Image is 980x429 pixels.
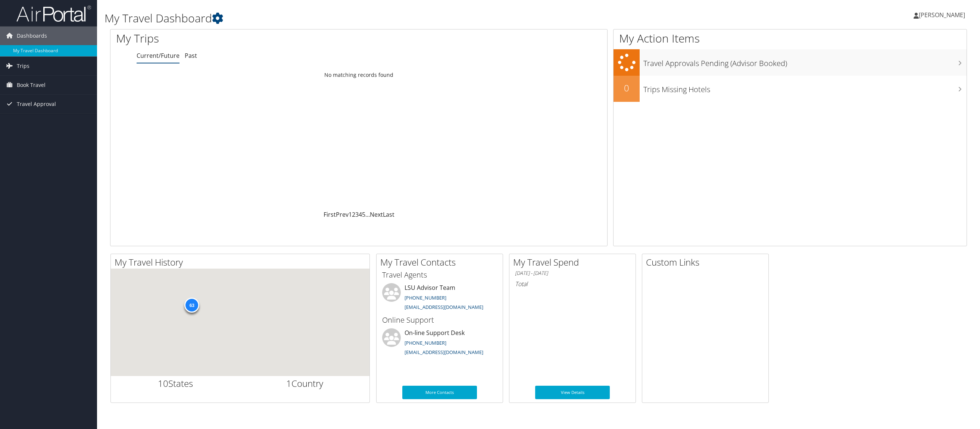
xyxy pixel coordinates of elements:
h3: Travel Agents [382,270,497,280]
h1: My Action Items [614,31,967,46]
a: [EMAIL_ADDRESS][DOMAIN_NAME] [405,304,483,310]
h2: 0 [614,82,640,94]
span: Travel Approval [17,95,56,113]
h2: States [116,377,235,390]
h2: Custom Links [646,256,768,269]
h6: [DATE] - [DATE] [515,270,630,277]
a: 2 [352,210,355,219]
div: 63 [184,298,199,313]
h3: Online Support [382,315,497,325]
a: 5 [362,210,365,219]
img: airportal-logo.png [16,5,91,22]
a: Past [185,51,197,60]
a: Last [383,210,394,219]
a: First [324,210,336,219]
a: Next [370,210,383,219]
h2: Country [246,377,364,390]
span: Book Travel [17,76,46,94]
h2: My Travel History [115,256,369,269]
a: [EMAIL_ADDRESS][DOMAIN_NAME] [405,349,483,356]
h2: My Travel Contacts [380,256,503,269]
a: 0Trips Missing Hotels [614,76,967,102]
a: [PERSON_NAME] [914,4,973,26]
h6: Total [515,280,630,288]
h3: Travel Approvals Pending (Advisor Booked) [643,54,967,69]
h2: My Travel Spend [513,256,636,269]
span: … [365,210,370,219]
li: On-line Support Desk [378,328,501,359]
a: 3 [355,210,359,219]
a: [PHONE_NUMBER] [405,294,446,301]
h1: My Trips [116,31,394,46]
td: No matching records found [110,68,607,82]
h1: My Travel Dashboard [104,10,683,26]
a: 4 [359,210,362,219]
a: Travel Approvals Pending (Advisor Booked) [614,49,967,76]
span: 10 [158,377,168,389]
span: [PERSON_NAME] [919,11,965,19]
li: LSU Advisor Team [378,283,501,314]
h3: Trips Missing Hotels [643,81,967,95]
span: Dashboards [17,26,47,45]
a: 1 [349,210,352,219]
span: 1 [286,377,291,389]
a: Prev [336,210,349,219]
a: [PHONE_NUMBER] [405,339,446,346]
a: Current/Future [137,51,180,60]
a: More Contacts [402,386,477,399]
a: View Details [535,386,610,399]
span: Trips [17,57,29,75]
